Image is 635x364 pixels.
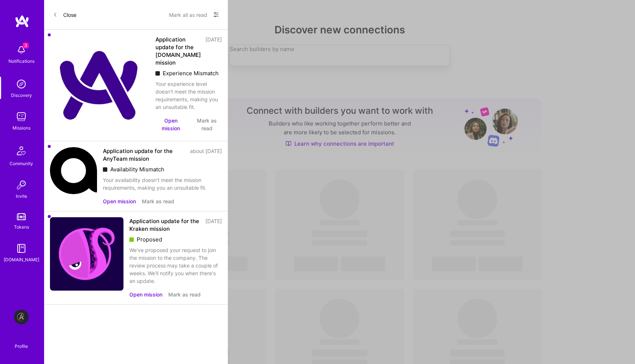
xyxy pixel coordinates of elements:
div: Availability Mismatch [103,165,222,173]
div: Tokens [14,223,29,231]
div: Invite [16,192,27,200]
span: 3 [23,43,29,48]
img: Company Logo [50,217,123,291]
button: Close [53,9,76,21]
div: Profile [15,342,28,349]
img: Community [12,142,30,160]
div: about [DATE] [190,147,222,163]
div: Proposed [129,236,222,243]
img: Aldea: Transforming Behavior Change Through AI-Driven Coaching [14,310,29,324]
button: Open mission [129,291,162,298]
div: Your experience level doesn't meet the mission requirements, making you an unsuitable fit. [155,80,222,111]
div: [DOMAIN_NAME] [4,256,39,263]
button: Mark as read [168,291,201,298]
img: Company Logo [50,147,97,194]
img: Company Logo [50,36,150,135]
div: [DATE] [205,36,222,66]
div: Discovery [11,91,32,99]
div: Application update for the [DOMAIN_NAME] mission [155,36,201,66]
div: Missions [12,124,31,132]
img: teamwork [14,109,29,124]
img: Invite [14,178,29,192]
img: logo [15,15,29,28]
div: [DATE] [205,217,222,233]
img: bell [14,43,29,57]
div: Your availability doesn't meet the mission requirements, making you an unsuitable fit. [103,176,222,192]
img: tokens [17,213,26,220]
div: Application update for the Kraken mission [129,217,201,233]
div: Community [10,160,33,167]
button: Mark all as read [169,9,207,21]
button: Mark as read [192,117,222,132]
a: Profile [12,335,31,349]
button: Open mission [155,117,186,132]
div: Application update for the AnyTeam mission [103,147,186,163]
div: Experience Mismatch [155,69,222,77]
img: discovery [14,77,29,91]
img: guide book [14,241,29,256]
button: Mark as read [142,197,174,205]
div: We've proposed your request to join the mission to the company. The review process may take a cou... [129,246,222,285]
button: Open mission [103,197,136,205]
a: Aldea: Transforming Behavior Change Through AI-Driven Coaching [12,310,31,324]
div: Notifications [8,57,35,65]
